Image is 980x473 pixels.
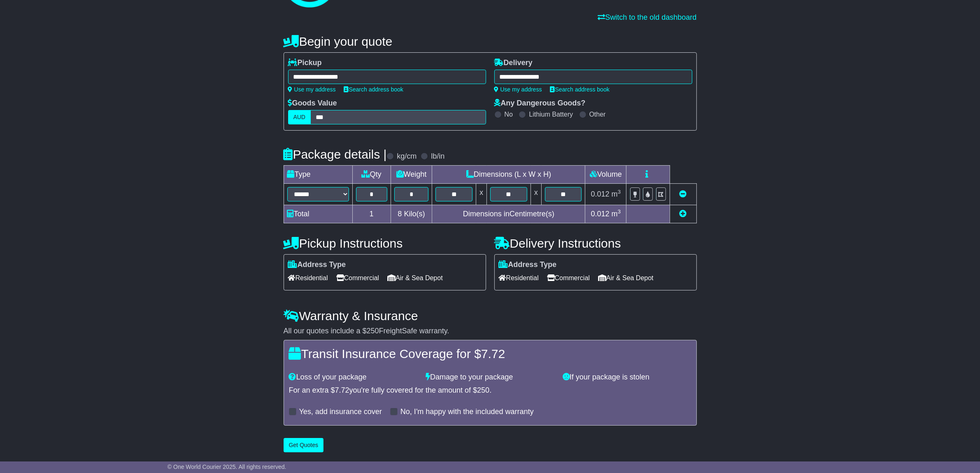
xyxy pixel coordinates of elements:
h4: Pickup Instructions [284,236,486,250]
span: 250 [367,327,379,335]
span: Residential [288,272,328,284]
span: 8 [398,210,402,218]
label: No, I'm happy with the included warranty [400,407,534,417]
td: Weight [391,166,432,184]
td: Kilo(s) [391,205,432,223]
td: x [476,184,487,205]
span: m [612,210,621,218]
div: All our quotes include a $ FreightSafe warranty. [284,327,697,336]
a: Search address book [550,86,610,93]
td: Dimensions (L x W x H) [432,166,585,184]
a: Remove this item [680,190,687,198]
sup: 3 [618,208,621,215]
a: Search address book [344,86,403,93]
label: lb/in [431,152,445,161]
label: Pickup [288,59,322,68]
td: Dimensions in Centimetre(s) [432,205,585,223]
td: x [531,184,541,205]
span: © One World Courier 2025. All rights reserved. [168,464,286,470]
sup: 3 [618,189,621,195]
span: 7.72 [481,347,505,361]
span: m [612,190,621,198]
td: Qty [352,166,391,184]
span: Commercial [547,272,590,284]
label: kg/cm [397,152,417,161]
h4: Package details | [284,148,387,161]
a: Switch to the old dashboard [598,13,696,21]
td: 1 [352,205,391,223]
label: No [505,110,513,118]
label: Address Type [288,260,346,269]
td: Total [284,205,352,223]
label: Any Dangerous Goods? [494,99,586,108]
a: Add new item [680,210,687,218]
label: Address Type [499,260,557,269]
a: Use my address [288,86,336,93]
span: Air & Sea Depot [387,272,443,284]
div: For an extra $ you're fully covered for the amount of $ . [289,386,691,395]
h4: Transit Insurance Coverage for $ [289,347,691,361]
h4: Begin your quote [284,35,697,48]
label: Delivery [494,59,533,68]
span: 7.72 [335,386,349,394]
label: Goods Value [288,99,337,108]
span: Air & Sea Depot [598,272,654,284]
span: 0.012 [591,190,610,198]
label: Yes, add insurance cover [299,407,382,417]
span: 0.012 [591,210,610,218]
span: Commercial [336,272,379,284]
h4: Delivery Instructions [494,236,697,250]
span: 250 [477,386,489,394]
td: Volume [585,166,626,184]
div: If your package is stolen [559,373,696,382]
div: Loss of your package [285,373,422,382]
span: Residential [499,272,539,284]
div: Damage to your package [421,373,559,382]
label: Other [589,110,606,118]
a: Use my address [494,86,542,93]
td: Type [284,166,352,184]
h4: Warranty & Insurance [284,309,697,323]
label: AUD [288,110,311,124]
label: Lithium Battery [529,110,573,118]
button: Get Quotes [284,438,324,452]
